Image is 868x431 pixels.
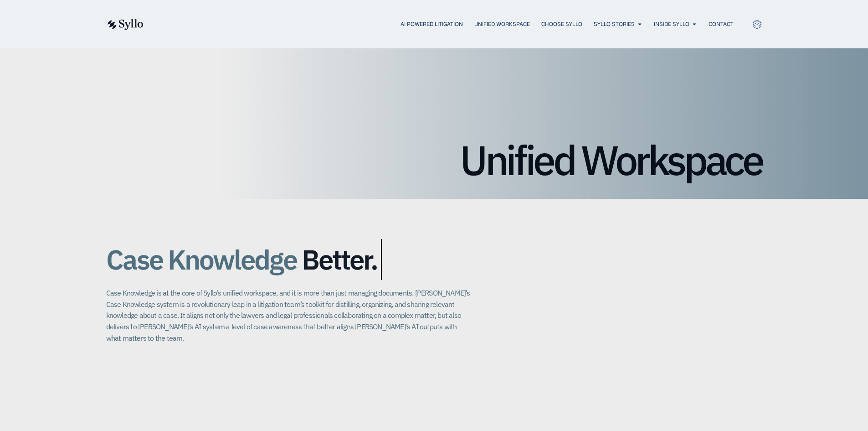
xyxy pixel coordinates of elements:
[162,20,734,29] nav: Menu
[709,20,734,28] a: Contact
[302,244,377,275] span: Better.
[106,140,762,181] h1: Unified Workspace
[106,19,144,30] img: syllo
[162,20,734,29] div: Menu Toggle
[541,20,582,28] a: Choose Syllo
[654,20,689,28] a: Inside Syllo
[594,20,635,28] a: Syllo Stories
[474,20,530,28] a: Unified Workspace
[106,287,471,343] p: Case Knowledge is at the core of Syllo’s unified workspace, and it is more than just managing doc...
[401,20,463,28] a: AI Powered Litigation
[106,239,297,280] span: Case Knowledge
